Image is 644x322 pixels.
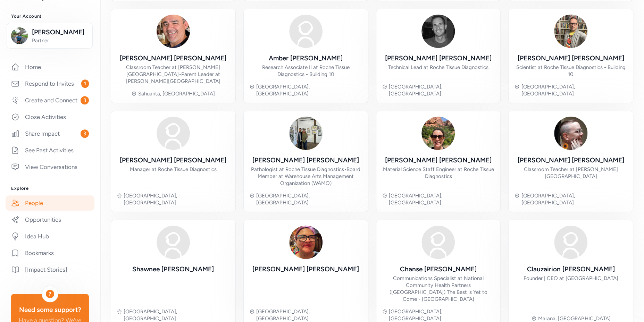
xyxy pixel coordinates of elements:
[249,64,362,78] div: Research Associate II at Roche Tissue Diagnostics - Building 10
[344,166,346,172] span: •
[6,109,94,125] a: Close Activities
[256,83,362,97] div: [GEOGRAPHIC_DATA], [GEOGRAPHIC_DATA]
[124,192,230,206] div: [GEOGRAPHIC_DATA], [GEOGRAPHIC_DATA]
[6,229,94,244] a: Idea Hub
[289,117,323,150] img: Avatar
[130,166,217,173] div: Manager at Roche Tissue Diagnostics
[6,245,94,261] a: Bookmarks
[11,14,89,19] h3: Your Account
[120,53,226,63] div: [PERSON_NAME] [PERSON_NAME]
[518,155,624,165] div: [PERSON_NAME] [PERSON_NAME]
[6,93,94,108] a: Create and Connect3
[138,90,215,97] div: Sahuarita, [GEOGRAPHIC_DATA]
[6,195,94,211] a: People
[124,308,230,322] div: [GEOGRAPHIC_DATA], [GEOGRAPHIC_DATA]
[389,308,495,322] div: [GEOGRAPHIC_DATA], [GEOGRAPHIC_DATA]
[157,226,190,259] img: Avatar
[385,53,492,63] div: [PERSON_NAME] [PERSON_NAME]
[6,262,94,277] a: [Impact Stories]
[32,27,88,37] span: [PERSON_NAME]
[554,226,587,259] img: Avatar
[256,192,362,206] div: [GEOGRAPHIC_DATA], [GEOGRAPHIC_DATA]
[389,192,495,206] div: [GEOGRAPHIC_DATA], [GEOGRAPHIC_DATA]
[382,166,495,180] div: Material Science Staff Engineer at Roche Tissue Diagnostics
[256,308,362,322] div: [GEOGRAPHIC_DATA], [GEOGRAPHIC_DATA]
[527,264,615,274] div: Clauzairion [PERSON_NAME]
[421,15,455,48] img: Avatar
[269,53,343,63] div: Amber [PERSON_NAME]
[6,143,94,158] a: See Past Activities
[249,166,362,187] div: Pathologist at Roche Tissue Diagnostics Board Member at Warehouse Arts Management Organization (W...
[421,226,455,259] img: Avatar
[388,64,488,71] div: Technical Lead at Roche Tissue Diagnostics
[400,264,477,274] div: Chanse [PERSON_NAME]
[81,96,89,104] span: 3
[120,155,226,165] div: [PERSON_NAME] [PERSON_NAME]
[11,186,89,191] h3: Explore
[554,15,587,48] img: Avatar
[385,155,492,165] div: [PERSON_NAME] [PERSON_NAME]
[554,117,587,150] img: Avatar
[157,15,190,48] img: Avatar
[117,64,230,85] div: Classroom Teacher at [PERSON_NAME][GEOGRAPHIC_DATA] Parent Leader at [PERSON_NAME][GEOGRAPHIC_DATA]
[6,126,94,141] a: Share Impact3
[289,15,323,48] img: Avatar
[252,155,359,165] div: [PERSON_NAME] [PERSON_NAME]
[421,117,455,150] img: Avatar
[538,315,610,322] div: Marana, [GEOGRAPHIC_DATA]
[514,166,627,180] div: Classroom Teacher at [PERSON_NAME][GEOGRAPHIC_DATA]
[6,159,94,175] a: View Conversations
[32,37,88,44] span: Partner
[179,71,181,77] span: •
[6,59,94,75] a: Home
[514,64,627,78] div: Scientist at Roche Tissue Diagnostics - Building 10
[521,192,627,206] div: [GEOGRAPHIC_DATA], [GEOGRAPHIC_DATA]
[521,83,627,97] div: [GEOGRAPHIC_DATA], [GEOGRAPHIC_DATA]
[289,226,323,259] img: Avatar
[81,79,89,88] span: 1
[382,275,495,303] div: Communications Specialist at National Community Health Partners ([GEOGRAPHIC_DATA]) The Best is Y...
[157,117,190,150] img: Avatar
[252,264,359,274] div: [PERSON_NAME] [PERSON_NAME]
[389,83,495,97] div: [GEOGRAPHIC_DATA], [GEOGRAPHIC_DATA]
[81,129,89,138] span: 3
[17,305,83,315] div: Need some support?
[6,76,94,91] a: Respond to Invites1
[46,290,54,298] div: ?
[6,212,94,227] a: Opportunities
[518,53,624,63] div: [PERSON_NAME] [PERSON_NAME]
[132,264,214,274] div: Shawnee [PERSON_NAME]
[7,23,93,49] button: [PERSON_NAME]Partner
[524,275,618,282] div: Founder | CEO at [GEOGRAPHIC_DATA]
